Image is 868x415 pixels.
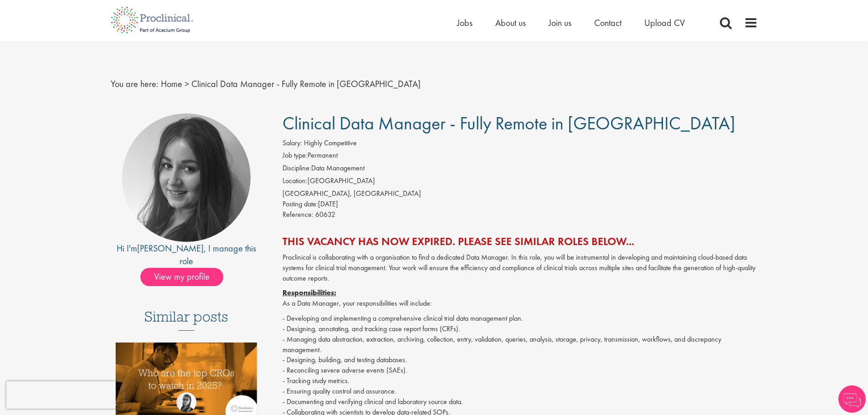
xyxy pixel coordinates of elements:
[140,268,223,286] span: View my profile
[282,199,758,210] div: [DATE]
[282,176,758,189] li: [GEOGRAPHIC_DATA]
[185,78,189,90] span: >
[282,176,308,186] label: Location:
[282,199,318,209] span: Posting date:
[6,381,123,409] iframe: reCAPTCHA
[282,236,758,247] h2: This vacancy has now expired. Please see similar roles below...
[144,309,228,331] h3: Similar posts
[191,78,421,90] span: Clinical Data Manager - Fully Remote in [GEOGRAPHIC_DATA]
[122,113,251,242] img: imeage of recruiter Heidi Hennigan
[282,150,308,161] label: Job type:
[644,17,685,29] a: Upload CV
[282,112,735,135] span: Clinical Data Manager - Fully Remote in [GEOGRAPHIC_DATA]
[315,210,335,219] span: 60632
[282,252,758,284] p: Proclinical is collaborating with a organisation to find a dedicated Data Manager. In this role, ...
[282,210,313,220] label: Reference:
[594,17,621,29] a: Contact
[161,78,182,90] a: breadcrumb link
[282,189,758,199] div: [GEOGRAPHIC_DATA], [GEOGRAPHIC_DATA]
[282,163,311,174] label: Discipline:
[282,288,758,309] p: As a Data Manager, your responsibilities will include:
[111,78,159,90] span: You are here:
[282,138,302,149] label: Salary:
[137,242,204,254] a: [PERSON_NAME]
[495,17,526,29] a: About us
[282,150,758,163] li: Permanent
[549,17,571,29] a: Join us
[838,385,866,413] img: Chatbot
[176,392,196,412] img: Theodora Savlovschi - Wicks
[304,138,357,148] span: Highly Competitive
[140,270,232,282] a: View my profile
[457,17,473,29] a: Jobs
[282,163,758,176] li: Data Management
[111,242,262,268] div: Hi I'm , I manage this role
[282,288,336,297] strong: Responsibilities:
